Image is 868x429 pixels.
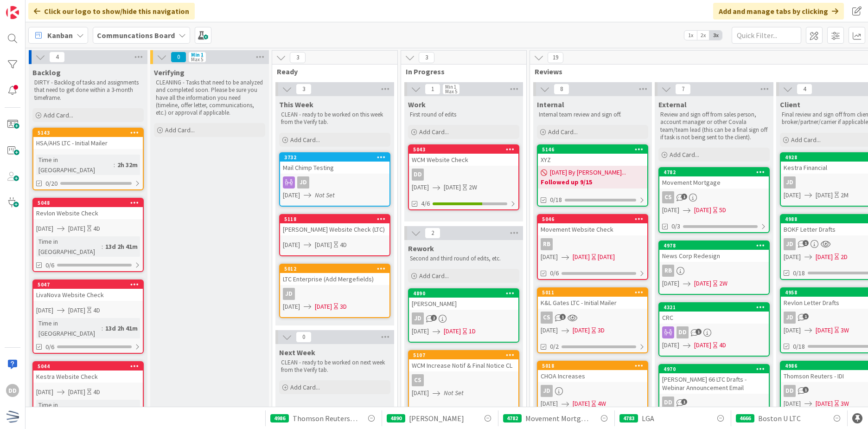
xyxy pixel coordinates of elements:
div: 5143 [33,129,143,137]
div: 4D [340,240,347,250]
div: 5011K&L Gates LTC - Initial Mailer [538,288,647,309]
div: 2M [841,190,849,200]
span: [DATE] [36,305,53,315]
div: CS [538,312,647,324]
a: 4978News Corp RedesignRB[DATE][DATE]2W [658,240,770,295]
b: Followed up 9/15 [541,177,645,187]
div: Movement Mortgage [659,176,769,188]
div: 5044 [33,362,143,370]
span: [DATE] [36,224,53,234]
span: : [114,160,115,170]
span: Boston U LTC [758,413,801,424]
span: This Week [279,100,313,109]
div: DD [6,384,19,397]
div: 5043 [413,146,518,153]
div: 5011 [542,289,647,296]
div: WCM Increase Notif & Final Notice CL [409,359,518,371]
div: 4783 [619,414,638,422]
a: 4321CRCDD[DATE][DATE]4D [658,302,770,357]
div: 4970 [659,365,769,373]
div: 5012LTC Enterprise (Add Mergefields) [280,265,389,285]
span: Add Card... [165,126,195,134]
div: 5118 [280,215,389,223]
div: 5044 [38,363,143,370]
div: 5043 [409,145,518,154]
div: JD [297,176,309,188]
div: JD [412,312,424,325]
span: 1 [681,194,687,200]
div: Revlon Website Check [33,207,143,219]
div: 3732 [280,153,389,162]
img: avatar [6,410,19,423]
div: 3D [598,325,605,335]
div: 4W [598,399,606,409]
div: 4890 [387,414,405,422]
span: 1 [803,240,809,246]
span: [DATE] [68,305,85,315]
span: [DATE] [573,399,590,409]
div: 2W [719,279,728,288]
div: 5012 [280,265,389,273]
div: 2h 32m [115,160,140,170]
div: 13d 2h 41m [103,323,140,333]
span: 1 [425,84,440,95]
span: 0/18 [793,268,805,278]
span: [DATE] [784,252,801,262]
span: : [102,241,103,252]
p: CLEANING - Tasks that need to be analyzed and completed soon. Please be sure you have all the inf... [156,79,263,117]
a: 5043WCM Website CheckDD[DATE][DATE]2W4/6 [408,144,519,210]
input: Quick Filter... [732,27,801,44]
div: 5011 [538,288,647,297]
div: CS [541,312,553,324]
div: 13d 2h 42m [103,405,140,415]
div: 5118[PERSON_NAME] Website Check (LTC) [280,215,389,235]
span: [DATE] [315,302,332,312]
div: CS [409,374,518,386]
a: 5107WCM Increase Notif & Final Notice CLCS[DATE]Not Set3/20 [408,350,519,416]
span: LGA [642,413,654,424]
a: 4890[PERSON_NAME]JD[DATE][DATE]1D [408,288,519,343]
span: [DATE] [444,326,461,336]
div: 5146 [542,146,647,153]
span: Add Card... [290,383,320,391]
span: 0 [171,52,186,63]
span: 1 [803,313,809,319]
span: 0/2 [550,342,559,351]
div: 4321 [664,304,769,311]
span: [DATE] [68,224,85,234]
div: LTC Enterprise (Add Mergefields) [280,273,389,285]
span: Add Card... [419,272,449,280]
div: 4782 [503,414,522,422]
span: [DATE] [283,240,300,250]
div: 3W [841,399,849,409]
div: 4978 [659,241,769,250]
div: 5107WCM Increase Notif & Final Notice CL [409,351,518,371]
p: Review and sign off from sales person, account manager or other Covala team/team lead (this can b... [660,111,768,141]
div: 5043WCM Website Check [409,145,518,166]
span: 0/18 [793,342,805,351]
span: 3 [419,52,434,63]
span: [DATE] [412,326,429,336]
div: WCM Website Check [409,154,518,166]
span: : [102,323,103,333]
a: 5012LTC Enterprise (Add Mergefields)JD[DATE][DATE]3D [279,264,390,318]
span: [DATE] [784,190,801,200]
div: Movement Website Check [538,223,647,235]
div: LivaNova Website Check [33,289,143,301]
span: Add Card... [791,136,821,144]
div: 5107 [409,351,518,359]
div: 5047 [33,280,143,289]
div: 5046Movement Website Check [538,215,647,235]
div: Time in [GEOGRAPHIC_DATA] [36,318,102,338]
p: CLEAN - ready to be worked on next week from the Verify tab. [281,359,389,374]
div: 5143 [38,130,143,136]
span: [DATE] [694,205,711,215]
div: CHOA Increases [538,370,647,382]
span: 0/18 [550,195,562,205]
span: [DATE] [283,190,300,200]
div: CS [659,191,769,203]
span: Thomson Reuters - IDI [293,413,358,424]
div: 5047LivaNova Website Check [33,280,143,301]
span: [DATE] [662,279,679,288]
p: First round of edits [410,111,517,118]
